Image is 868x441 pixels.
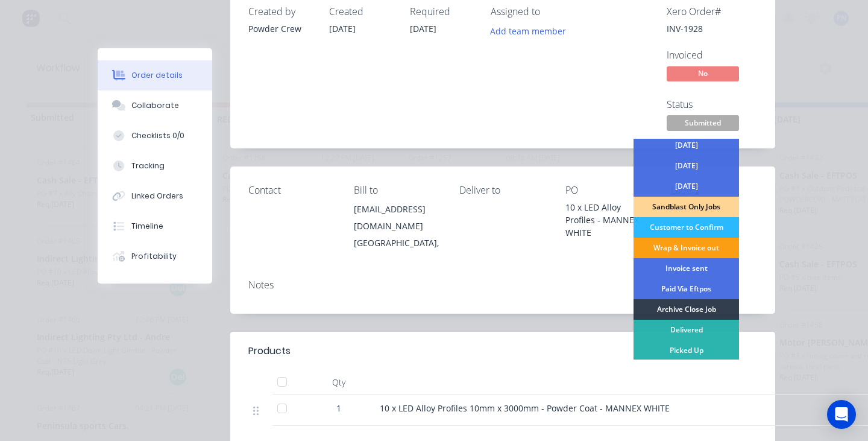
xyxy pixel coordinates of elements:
button: Add team member [484,22,573,39]
div: Status [667,99,757,110]
div: [DATE] [634,135,739,156]
div: Contact [248,185,335,196]
div: 10 x LED Alloy Profiles - MANNEX WHITE [565,201,652,239]
button: Timeline [98,211,212,241]
div: Open Intercom Messenger [827,400,856,429]
div: Xero Order # [667,6,757,17]
div: Picked Up [634,340,739,361]
button: Order details [98,60,212,90]
button: Profitability [98,241,212,271]
div: Deliver to [459,185,546,196]
button: Submitted [667,115,739,133]
span: Submitted [667,115,739,130]
button: Tracking [98,151,212,181]
div: Timeline [131,221,163,232]
div: Archive Close Job [634,299,739,320]
div: Notes [248,279,757,291]
div: Order details [131,70,183,81]
div: [EMAIL_ADDRESS][DOMAIN_NAME] [354,201,440,235]
div: Products [248,344,291,358]
span: 1 [336,402,341,414]
div: INV-1928 [667,22,757,35]
div: Powder Crew [248,22,315,35]
span: [DATE] [329,23,356,34]
button: Checklists 0/0 [98,121,212,151]
div: Required [410,6,476,17]
button: Linked Orders [98,181,212,211]
div: Created by [248,6,315,17]
div: Qty [303,370,375,395]
div: Paid Via Eftpos [634,279,739,299]
div: [DATE] [634,156,739,176]
div: Linked Orders [131,191,183,201]
button: Collaborate [98,90,212,121]
div: Created [329,6,395,17]
div: [EMAIL_ADDRESS][DOMAIN_NAME][GEOGRAPHIC_DATA], [354,201,440,252]
div: Sandblast Only Jobs [634,197,739,217]
button: Add team member [491,22,573,39]
div: Invoice sent [634,258,739,279]
div: Wrap & Invoice out [634,238,739,258]
span: 10 x LED Alloy Profiles 10mm x 3000mm - Powder Coat - MANNEX WHITE [380,402,670,414]
span: [DATE] [410,23,436,34]
div: Collaborate [131,100,179,111]
div: Bill to [354,185,440,196]
div: Invoiced [667,49,757,61]
span: No [667,66,739,81]
div: Customer to Confirm [634,217,739,238]
div: [DATE] [634,176,739,197]
div: Checklists 0/0 [131,130,184,141]
div: [GEOGRAPHIC_DATA], [354,235,440,252]
div: Tracking [131,160,165,171]
div: Assigned to [491,6,611,17]
div: Delivered [634,320,739,340]
div: PO [565,185,652,196]
div: Profitability [131,251,177,262]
